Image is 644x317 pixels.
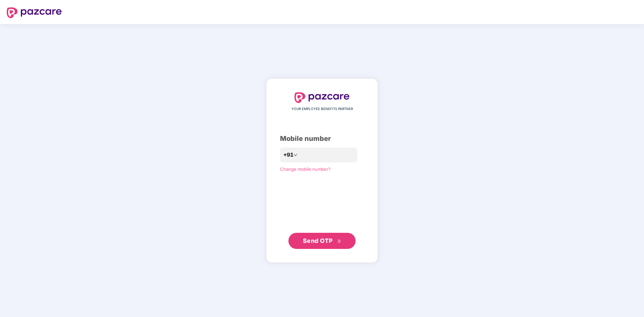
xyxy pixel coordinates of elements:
[293,153,297,157] span: down
[7,7,62,18] img: logo
[283,151,293,159] span: +91
[337,239,341,244] span: double-right
[291,106,353,112] span: YOUR EMPLOYEE BENEFITS PARTNER
[294,92,350,103] img: logo
[288,233,356,249] button: Send OTPdouble-right
[280,134,364,144] div: Mobile number
[280,166,331,172] a: Change mobile number?
[303,237,333,244] span: Send OTP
